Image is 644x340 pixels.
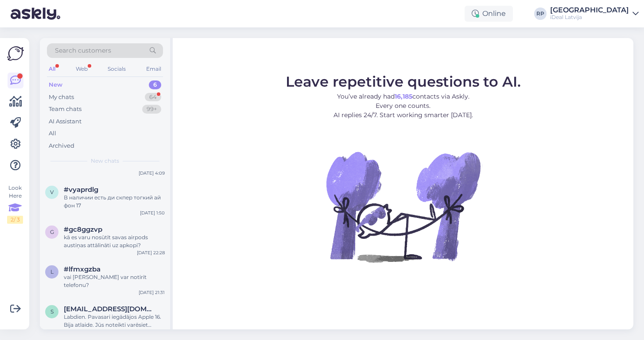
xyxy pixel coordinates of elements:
span: Leave repetitive questions to AI. [286,73,521,90]
div: Online [465,6,513,22]
span: l [50,268,54,275]
div: Look Here [7,184,23,224]
div: 64 [145,93,161,102]
div: AI Assistant [49,117,81,126]
div: 99+ [142,105,161,114]
div: В наличии есть ди скпер тогкий ай фон 17 [64,194,165,210]
div: vai [PERSON_NAME] var notīrīt telefonu? [64,273,165,289]
div: RP [534,8,547,20]
span: s [50,308,54,315]
img: No Chat active [323,127,483,286]
div: Web [74,63,89,75]
b: 16,185 [395,92,412,100]
a: [GEOGRAPHIC_DATA]iDeal Latvija [550,7,639,21]
span: #vyaprdlg [64,186,98,194]
div: Archived [49,141,74,150]
div: [DATE] 19:00 [137,329,165,336]
img: Askly Logo [7,45,24,62]
div: [DATE] 4:09 [139,170,165,176]
span: v [50,189,54,195]
div: All [49,129,56,138]
div: New [49,80,62,89]
div: [GEOGRAPHIC_DATA] [550,7,629,14]
div: Email [144,63,163,75]
div: [DATE] 22:28 [137,249,165,256]
span: sigitakikure@inbox.lv [64,305,156,313]
div: All [47,63,57,75]
div: Socials [106,63,128,75]
p: You’ve already had contacts via Askly. Every one counts. AI replies 24/7. Start working smarter [... [286,92,521,120]
div: 6 [149,80,161,89]
div: 2 / 3 [7,216,23,224]
span: Search customers [55,46,111,55]
div: Team chats [49,105,81,114]
div: iDeal Latvija [550,14,629,21]
span: #gc8ggzvp [64,225,102,233]
span: g [50,229,54,235]
div: [DATE] 1:50 [140,210,165,216]
span: #lfmxgzba [64,265,101,273]
div: My chats [49,93,74,102]
div: Labdien. Pavasari iegādājos Apple 16. Bija atlaide. Jūs noteikti varēsiet pateikt cik maksāja tel... [64,313,165,329]
span: New chats [91,157,119,165]
div: [DATE] 21:31 [139,289,165,296]
div: kā es varu nosūtīt savas airpods austiņas attālināti uz apkopi? [64,233,165,249]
